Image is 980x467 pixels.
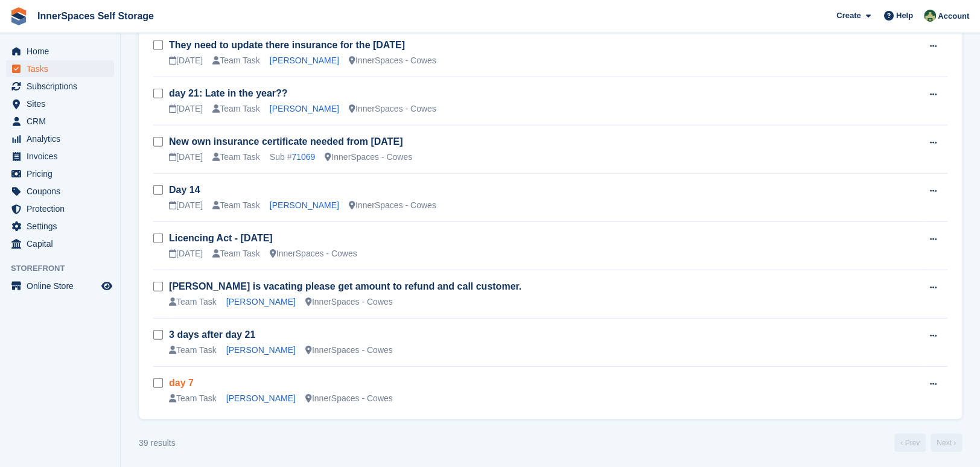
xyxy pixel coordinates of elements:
div: InnerSpaces - Cowes [305,392,393,405]
a: Day 14 [169,185,200,195]
a: [PERSON_NAME] [270,104,339,113]
a: menu [6,113,114,130]
span: Storefront [11,262,120,275]
a: Licencing Act - [DATE] [169,233,273,243]
span: Subscriptions [27,78,99,95]
div: InnerSpaces - Cowes [270,247,357,260]
div: InnerSpaces - Cowes [349,103,436,115]
a: [PERSON_NAME] [270,200,339,210]
a: menu [6,148,114,165]
div: 39 results [139,437,176,450]
span: Tasks [27,60,99,77]
span: Create [836,10,861,22]
img: Paula Amey [924,10,936,22]
a: day 21: Late in the year?? [169,88,288,98]
div: [DATE] [169,247,203,260]
div: Team Task [169,344,217,357]
a: Preview store [100,279,114,293]
div: Team Task [212,103,260,115]
div: Team Task [169,392,217,405]
span: Help [896,10,913,22]
a: menu [6,278,114,294]
a: menu [6,218,114,235]
a: menu [6,78,114,95]
a: 71069 [291,152,315,162]
div: InnerSpaces - Cowes [305,344,393,357]
span: Protection [27,200,99,217]
a: menu [6,183,114,200]
span: Home [27,43,99,60]
a: [PERSON_NAME] [226,393,296,403]
span: Account [938,10,969,22]
a: Next [931,434,962,452]
a: [PERSON_NAME] [270,56,339,65]
div: [DATE] [169,54,203,67]
div: Team Task [212,247,260,260]
div: [DATE] [169,151,203,164]
div: Team Task [212,54,260,67]
span: CRM [27,113,99,130]
a: menu [6,60,114,77]
a: menu [6,43,114,60]
a: menu [6,165,114,182]
div: InnerSpaces - Cowes [349,199,436,212]
a: day 7 [169,378,194,388]
div: InnerSpaces - Cowes [305,296,393,308]
div: Sub # [270,151,316,164]
a: New own insurance certificate needed from [DATE] [169,136,402,147]
span: Coupons [27,183,99,200]
span: Sites [27,95,99,112]
a: They need to update there insurance for the [DATE] [169,40,405,50]
img: stora-icon-8386f47178a22dfd0bd8f6a31ec36ba5ce8667c1dd55bd0f319d3a0aa187defe.svg [10,7,28,25]
span: Capital [27,235,99,252]
a: [PERSON_NAME] is vacating please get amount to refund and call customer. [169,281,521,291]
a: menu [6,130,114,147]
div: Team Task [212,151,260,164]
a: menu [6,235,114,252]
div: Team Task [169,296,217,308]
a: menu [6,95,114,112]
a: menu [6,200,114,217]
a: [PERSON_NAME] [226,297,296,307]
div: [DATE] [169,103,203,115]
a: 3 days after day 21 [169,329,255,340]
a: InnerSpaces Self Storage [33,6,159,26]
span: Pricing [27,165,99,182]
a: [PERSON_NAME] [226,345,296,355]
a: Previous [894,434,926,452]
nav: Page [892,434,964,452]
div: InnerSpaces - Cowes [325,151,412,164]
div: InnerSpaces - Cowes [349,54,436,67]
div: Team Task [212,199,260,212]
span: Online Store [27,278,99,294]
span: Settings [27,218,99,235]
div: [DATE] [169,199,203,212]
span: Invoices [27,148,99,165]
span: Analytics [27,130,99,147]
